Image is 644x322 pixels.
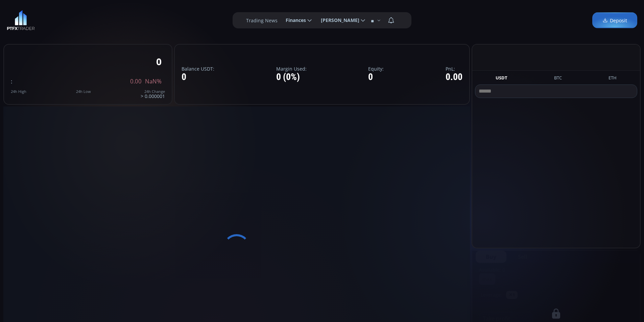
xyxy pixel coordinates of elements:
span: Deposit [602,17,627,24]
div: 0 [156,56,162,67]
span: [PERSON_NAME] [316,14,359,27]
div: 0.00 [446,72,462,82]
label: Trading News [246,17,278,24]
span: : [11,77,12,85]
div: 0 [182,72,214,82]
span: NaN% [145,78,162,84]
label: Margin Used: [276,66,307,71]
label: PnL: [446,66,462,71]
div: 24h Low [76,90,91,94]
span: Finances [281,14,306,27]
div: 24h High [11,90,26,94]
button: USDT [493,75,510,83]
button: ETH [606,75,619,83]
button: BTC [551,75,565,83]
div: 0 [368,72,384,82]
a: Deposit [592,13,637,28]
label: Equity: [368,66,384,71]
div: > 0.000001 [141,90,165,99]
span: 0.00 [130,78,142,84]
img: LOGO [7,10,35,30]
div: 24h Change [141,90,165,94]
div: 0 (0%) [276,72,307,82]
label: Balance USDT: [182,66,214,71]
